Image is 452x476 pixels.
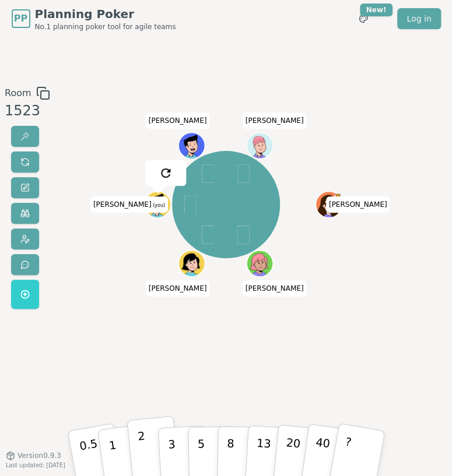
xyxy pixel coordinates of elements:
span: No.1 planning poker tool for agile teams [35,22,176,31]
button: Send feedback [11,254,39,275]
span: Version 0.9.3 [17,451,61,460]
button: Get a named room [11,280,39,309]
span: (you) [152,203,166,208]
span: Click to change your name [326,196,390,213]
span: Click to change your name [243,280,307,296]
span: Click to change your name [90,196,168,213]
button: Reset votes [11,151,39,172]
span: Planning Poker [35,6,176,22]
a: Log in [397,8,440,29]
span: PP [14,12,27,26]
button: Change name [11,177,39,198]
a: PPPlanning PokerNo.1 planning poker tool for agile teams [12,6,176,31]
button: Change avatar [11,228,39,249]
span: Tressa is the host [335,192,341,199]
div: New! [360,3,393,16]
span: Click to change your name [146,280,210,296]
div: 1523 [5,100,50,121]
button: Watch only [11,203,39,224]
span: Click to change your name [243,112,307,129]
button: Reveal votes [11,126,39,147]
button: Version0.9.3 [6,451,61,460]
span: Click to change your name [146,112,210,129]
button: New! [353,8,374,29]
span: Room [5,86,31,100]
button: Click to change your avatar [146,192,170,217]
span: Last updated: [DATE] [6,462,65,468]
img: reset [159,166,173,180]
